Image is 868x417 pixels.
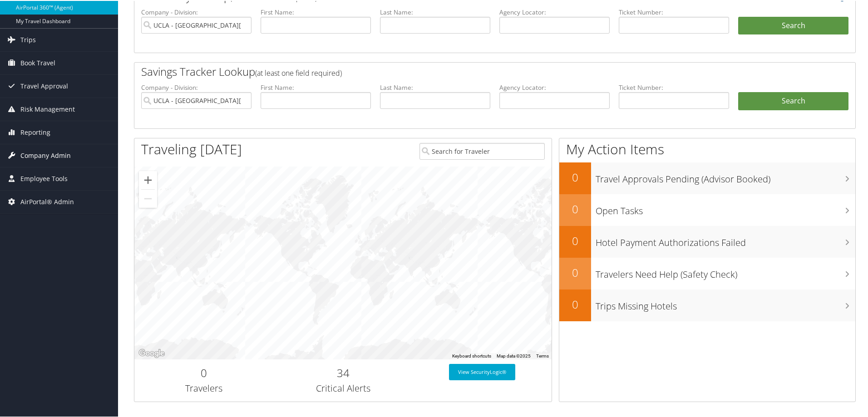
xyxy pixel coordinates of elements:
[20,167,68,189] span: Employee Tools
[141,82,252,91] label: Company - Division:
[596,167,855,185] h3: Travel Approvals Pending (Advisor Booked)
[619,82,729,91] label: Ticket Number:
[559,225,855,257] a: 0Hotel Payment Authorizations Failed
[559,232,591,248] h2: 0
[280,381,405,394] h3: Critical Alerts
[141,364,266,380] h2: 0
[738,91,848,109] a: Search
[141,139,242,158] h1: Traveling [DATE]
[20,143,71,166] span: Company Admin
[596,294,855,312] h3: Trips Missing Hotels
[559,264,591,280] h2: 0
[559,296,591,311] h2: 0
[380,82,490,91] label: Last Name:
[261,7,371,16] label: First Name:
[559,162,855,193] a: 0Travel Approvals Pending (Advisor Booked)
[536,353,549,358] a: Terms (opens in new tab)
[141,7,252,16] label: Company - Division:
[20,74,68,97] span: Travel Approval
[499,7,610,16] label: Agency Locator:
[738,16,848,34] button: Search
[559,201,591,216] h2: 0
[449,363,515,379] a: View SecurityLogic®
[20,28,36,50] span: Trips
[596,263,855,280] h3: Travelers Need Help (Safety Check)
[141,91,252,108] input: search accounts
[20,120,50,143] span: Reporting
[419,142,545,159] input: Search for Traveler
[139,189,157,207] button: Zoom out
[499,82,610,91] label: Agency Locator:
[280,364,405,380] h2: 34
[559,289,855,320] a: 0Trips Missing Hotels
[20,97,75,120] span: Risk Management
[380,7,490,16] label: Last Name:
[559,139,855,158] h1: My Action Items
[559,257,855,289] a: 0Travelers Need Help (Safety Check)
[452,352,491,358] button: Keyboard shortcuts
[559,193,855,225] a: 0Open Tasks
[139,170,157,188] button: Zoom in
[596,199,855,216] h3: Open Tasks
[261,82,371,91] label: First Name:
[619,7,729,16] label: Ticket Number:
[559,169,591,184] h2: 0
[137,347,167,358] a: Open this area in Google Maps (opens a new window)
[497,353,531,358] span: Map data ©2025
[20,51,55,74] span: Book Travel
[141,63,789,78] h2: Savings Tracker Lookup
[141,381,266,394] h3: Travelers
[137,347,167,358] img: Google
[596,231,855,248] h3: Hotel Payment Authorizations Failed
[255,67,342,77] span: (at least one field required)
[20,190,74,212] span: AirPortal® Admin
